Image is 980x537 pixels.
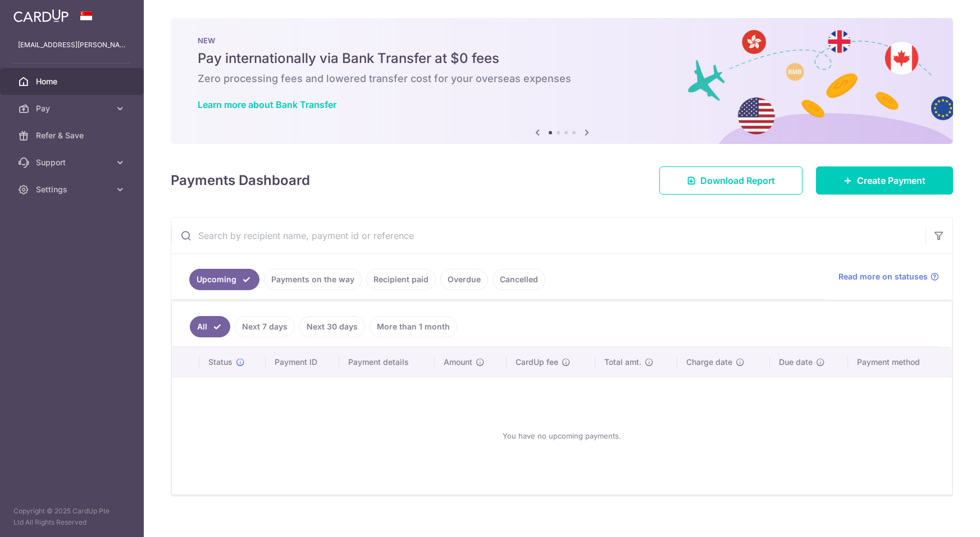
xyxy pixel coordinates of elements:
[18,39,126,51] p: [EMAIL_ADDRESS][PERSON_NAME][DOMAIN_NAME]
[440,269,488,290] a: Overdue
[235,316,295,337] a: Next 7 days
[171,18,953,144] img: Bank transfer banner
[13,9,69,22] img: CardUp
[198,49,926,67] h5: Pay internationally via Bank Transfer at $0 fees
[848,348,952,377] th: Payment method
[444,357,472,368] span: Amount
[700,174,775,187] span: Download Report
[36,157,110,168] span: Support
[908,503,969,531] iframe: Opens a widget where you can find more information
[190,316,230,337] a: All
[659,166,803,195] a: Download Report
[189,269,259,290] a: Upcoming
[339,348,435,377] th: Payment details
[604,357,641,368] span: Total amt.
[516,357,558,368] span: CardUp fee
[264,269,362,290] a: Payments on the way
[838,271,939,282] a: Read more on statuses
[266,348,339,377] th: Payment ID
[299,316,365,337] a: Next 30 days
[171,170,310,191] h4: Payments Dashboard
[171,218,926,254] input: Search by recipient name, payment id or reference
[36,184,110,195] span: Settings
[36,76,110,87] span: Home
[208,357,233,368] span: Status
[185,386,938,485] div: You have no upcoming payments.
[198,72,926,85] h6: Zero processing fees and lowered transfer cost for your overseas expenses
[36,130,110,141] span: Refer & Save
[857,174,926,187] span: Create Payment
[198,99,336,110] a: Learn more about Bank Transfer
[686,357,732,368] span: Charge date
[36,103,110,114] span: Pay
[366,269,436,290] a: Recipient paid
[779,357,813,368] span: Due date
[838,271,928,282] span: Read more on statuses
[370,316,457,337] a: More than 1 month
[816,166,953,195] a: Create Payment
[493,269,545,290] a: Cancelled
[198,36,926,45] p: NEW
